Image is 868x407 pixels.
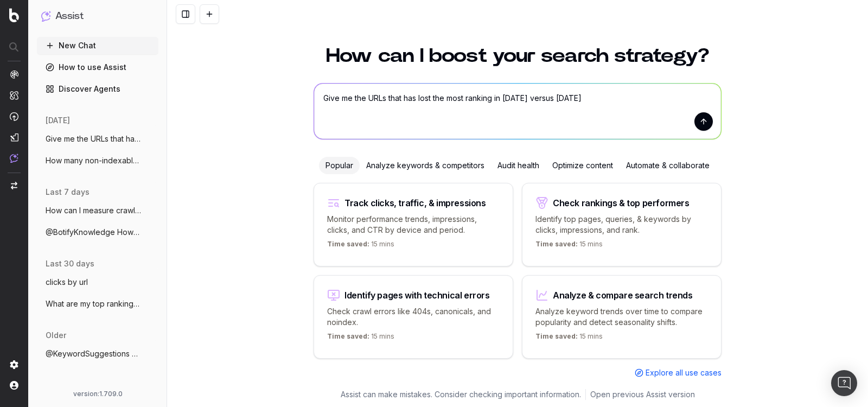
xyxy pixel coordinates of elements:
[46,187,90,198] span: last 7 days
[41,11,51,21] img: Assist
[535,306,708,328] p: Analyze keyword trends over time to compare popularity and detect seasonality shifts.
[10,91,18,100] img: Intelligence
[360,157,491,174] div: Analyze keywords & competitors
[535,240,603,253] p: 15 mins
[46,258,94,269] span: last 30 days
[327,240,369,248] span: Time saved:
[10,154,18,163] img: Assist
[10,70,18,79] img: Analytics
[46,277,88,288] span: clicks by url
[41,9,154,24] button: Assist
[553,199,690,207] div: Check rankings & top performers
[46,133,141,144] span: Give me the URLs that has lost the most
[46,115,70,126] span: [DATE]
[46,298,141,309] span: What are my top ranking pages?
[314,84,721,139] textarea: Give me the URLs that has lost the most ranking in [DATE] versus [DATE]
[55,9,84,24] h1: Assist
[37,130,158,148] button: Give me the URLs that has lost the most
[327,332,369,340] span: Time saved:
[535,332,578,340] span: Time saved:
[546,157,620,174] div: Optimize content
[37,59,158,76] a: How to use Assist
[41,390,154,398] div: version: 1.709.0
[491,157,546,174] div: Audit health
[344,199,486,207] div: Track clicks, traffic, & impressions
[327,332,394,345] p: 15 mins
[46,348,141,359] span: @KeywordSuggestions could you suggest so
[46,155,141,166] span: How many non-indexables URLs do I have o
[37,80,158,98] a: Discover Agents
[46,227,141,238] span: @BotifyKnowledge How can I measure crawl
[327,306,500,328] p: Check crawl errors like 404s, canonicals, and noindex.
[10,133,18,142] img: Studio
[37,295,158,313] button: What are my top ranking pages?
[37,274,158,291] button: clicks by url
[535,332,603,345] p: 15 mins
[37,152,158,169] button: How many non-indexables URLs do I have o
[344,291,490,300] div: Identify pages with technical errors
[37,345,158,363] button: @KeywordSuggestions could you suggest so
[646,367,722,378] span: Explore all use cases
[327,214,500,236] p: Monitor performance trends, impressions, clicks, and CTR by device and period.
[37,202,158,219] button: How can I measure crawl budget in Botify
[620,157,716,174] div: Automate & collaborate
[10,112,18,121] img: Activation
[37,37,158,54] button: New Chat
[635,367,722,378] a: Explore all use cases
[10,381,18,390] img: My account
[535,240,578,248] span: Time saved:
[831,370,857,396] div: Open Intercom Messenger
[9,8,19,22] img: Botify logo
[535,214,708,236] p: Identify top pages, queries, & keywords by clicks, impressions, and rank.
[10,360,18,369] img: Setting
[46,205,141,216] span: How can I measure crawl budget in Botify
[37,224,158,241] button: @BotifyKnowledge How can I measure crawl
[590,389,695,400] a: Open previous Assist version
[11,182,17,189] img: Switch project
[319,157,360,174] div: Popular
[341,389,581,400] p: Assist can make mistakes. Consider checking important information.
[553,291,693,300] div: Analyze & compare search trends
[327,240,394,253] p: 15 mins
[314,46,722,66] h1: How can I boost your search strategy?
[46,330,66,341] span: older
